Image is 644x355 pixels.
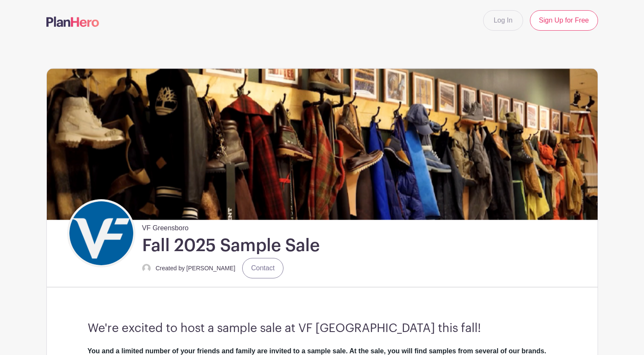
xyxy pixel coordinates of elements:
span: VF Greensboro [142,220,189,233]
a: Sign Up for Free [530,10,598,31]
img: VF_Icon_FullColor_CMYK-small.png [69,201,133,265]
small: Created by [PERSON_NAME] [156,265,236,272]
a: Contact [242,258,283,278]
img: default-ce2991bfa6775e67f084385cd625a349d9dcbb7a52a09fb2fda1e96e2d18dcdb.png [142,264,151,272]
strong: You and a limited number of your friends and family are invited to a sample sale. At the sale, yo... [88,347,547,355]
a: Log In [483,10,523,31]
img: logo-507f7623f17ff9eddc593b1ce0a138ce2505c220e1c5a4e2b4648c50719b7d32.svg [46,17,99,27]
h3: We're excited to host a sample sale at VF [GEOGRAPHIC_DATA] this fall! [88,321,557,336]
img: Sample%20Sale.png [47,69,598,220]
h1: Fall 2025 Sample Sale [142,235,320,256]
